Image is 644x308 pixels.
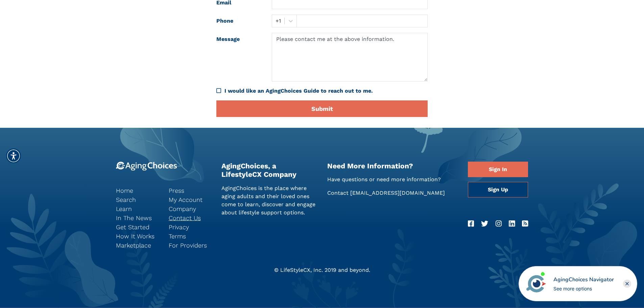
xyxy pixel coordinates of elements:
[169,204,211,213] a: Company
[525,272,548,295] img: avatar
[169,186,211,195] a: Press
[509,218,515,229] a: LinkedIn
[272,33,428,81] textarea: Please contact me at the above information.
[468,162,528,177] a: Sign In
[350,190,445,196] a: [EMAIL_ADDRESS][DOMAIN_NAME]
[553,285,614,292] div: See more options
[169,195,211,204] a: My Account
[116,232,159,241] a: How It Works
[116,222,159,232] a: Get Started
[211,33,267,81] label: Message
[216,100,428,117] button: Submit
[169,232,211,241] a: Terms
[623,280,631,288] div: Close
[221,184,317,217] p: AgingChoices is the place where aging adults and their loved ones come to learn, discover and eng...
[221,162,317,179] h2: AgingChoices, a LifestyleCX Company
[169,222,211,232] a: Privacy
[111,266,533,274] div: © LifeStyleCX, Inc. 2019 and beyond.
[211,15,267,27] label: Phone
[116,195,159,204] a: Search
[522,218,528,229] a: RSS Feed
[116,213,159,222] a: In The News
[327,175,458,184] p: Have questions or need more information?
[224,87,428,95] div: I would like an AgingChoices Guide to reach out to me.
[116,204,159,213] a: Learn
[468,182,528,197] a: Sign Up
[327,189,458,197] p: Contact
[169,241,211,250] a: For Providers
[468,218,474,229] a: Facebook
[481,218,488,229] a: Twitter
[216,87,428,95] div: I would like an AgingChoices Guide to reach out to me.
[116,186,159,195] a: Home
[116,241,159,250] a: Marketplace
[553,276,614,284] div: AgingChoices Navigator
[6,148,21,163] div: Accessibility Menu
[327,162,458,170] h2: Need More Information?
[496,218,502,229] a: Instagram
[169,213,211,222] a: Contact Us
[116,162,177,171] img: 9-logo.svg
